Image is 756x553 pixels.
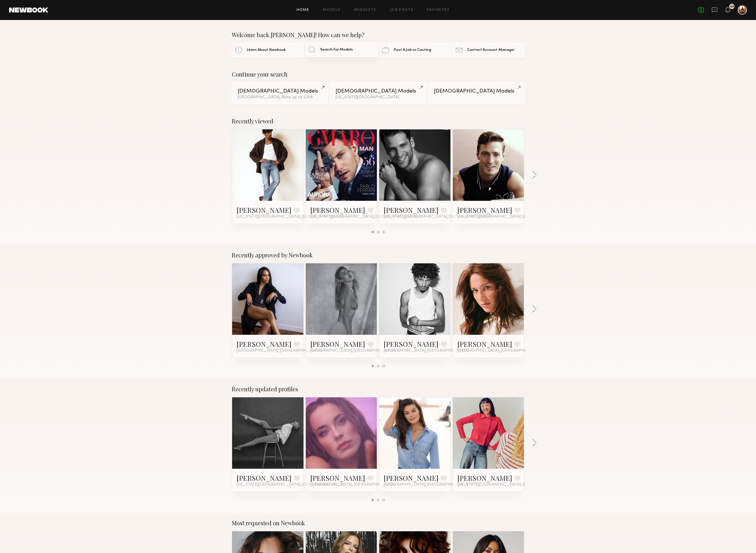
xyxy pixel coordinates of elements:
a: Learn About Newbook [232,43,304,57]
a: Models [323,8,340,12]
a: [PERSON_NAME] [310,205,365,215]
span: Post A Job or Casting [394,48,431,52]
div: [DEMOGRAPHIC_DATA] Models [434,89,518,94]
span: [GEOGRAPHIC_DATA], [GEOGRAPHIC_DATA] [310,482,395,487]
div: Most requested on Newbook [232,520,524,526]
span: [US_STATE][GEOGRAPHIC_DATA], [GEOGRAPHIC_DATA] [457,482,564,487]
a: [DEMOGRAPHIC_DATA] Models[US_STATE][GEOGRAPHIC_DATA] [330,82,426,104]
a: Requests [354,8,376,12]
div: Recently updated profiles [232,386,524,392]
div: Recently approved by Newbook [232,252,524,259]
a: [PERSON_NAME] [384,473,439,482]
a: [DEMOGRAPHIC_DATA] Models[GEOGRAPHIC_DATA], Rate up to $268 [232,82,328,104]
div: [GEOGRAPHIC_DATA], Rate up to $268 [238,95,322,99]
a: [PERSON_NAME] [237,205,291,215]
span: [GEOGRAPHIC_DATA], [GEOGRAPHIC_DATA] [237,348,322,353]
a: [DEMOGRAPHIC_DATA] Models [428,82,524,104]
span: Search For Models [320,48,353,52]
span: [GEOGRAPHIC_DATA], [GEOGRAPHIC_DATA] [384,348,469,353]
span: Learn About Newbook [247,48,286,52]
a: Job Posts [390,8,414,12]
a: Home [297,8,309,12]
span: Contact Account Manager [467,48,515,52]
a: [PERSON_NAME] [384,339,439,348]
a: Favorites [427,8,450,12]
span: [GEOGRAPHIC_DATA], [GEOGRAPHIC_DATA] [457,348,542,353]
div: 60 [730,5,734,8]
div: [DEMOGRAPHIC_DATA] Models [335,89,420,94]
a: Post A Job or Casting [379,43,451,57]
span: [US_STATE][GEOGRAPHIC_DATA], [GEOGRAPHIC_DATA] [457,215,564,219]
a: [PERSON_NAME] [310,339,365,348]
span: [US_STATE][GEOGRAPHIC_DATA], [GEOGRAPHIC_DATA] [310,215,417,219]
span: [GEOGRAPHIC_DATA], [GEOGRAPHIC_DATA] [310,348,395,353]
a: [PERSON_NAME] [237,339,291,348]
span: [US_STATE][GEOGRAPHIC_DATA], [GEOGRAPHIC_DATA] [384,215,490,219]
a: [PERSON_NAME] [310,473,365,482]
div: Continue your search [232,71,524,78]
a: [PERSON_NAME] [457,473,512,482]
div: Welcome back [PERSON_NAME]! How can we help? [232,31,524,38]
a: [PERSON_NAME] [457,339,512,348]
div: Recently viewed [232,118,524,125]
a: [PERSON_NAME] [457,205,512,215]
a: [PERSON_NAME] [237,473,291,482]
span: [US_STATE][GEOGRAPHIC_DATA], [GEOGRAPHIC_DATA] [237,215,343,219]
a: [PERSON_NAME] [384,205,439,215]
span: [US_STATE][GEOGRAPHIC_DATA], [GEOGRAPHIC_DATA] [237,482,343,487]
div: [DEMOGRAPHIC_DATA] Models [238,89,322,94]
div: [US_STATE][GEOGRAPHIC_DATA] [335,95,420,99]
a: Contact Account Manager [452,43,524,57]
span: [GEOGRAPHIC_DATA], [GEOGRAPHIC_DATA] [384,482,469,487]
a: Search For Models [305,43,377,57]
